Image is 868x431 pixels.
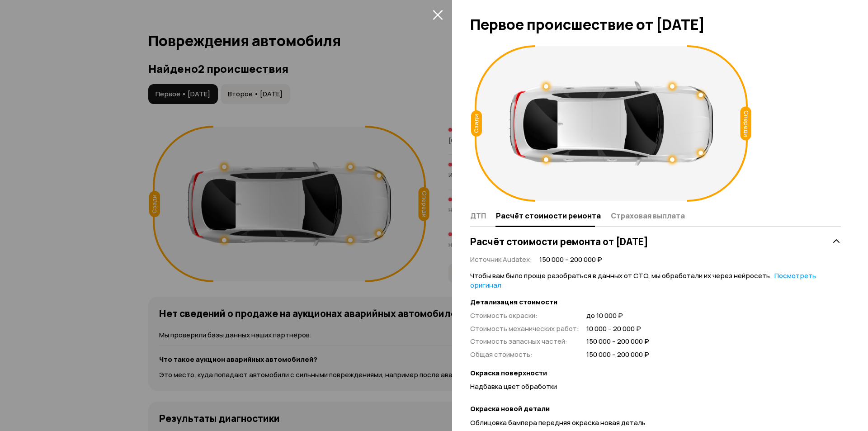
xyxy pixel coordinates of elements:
div: Спереди [741,107,751,141]
span: Облицовка бампера передняя окраска новая деталь [470,418,646,427]
button: закрыть [430,7,445,22]
span: 150 000 – 200 000 ₽ [586,337,649,346]
span: 10 000 – 20 000 ₽ [586,324,649,334]
span: 150 000 – 200 000 ₽ [586,350,649,360]
span: Надбавка цвет обработки [470,382,557,391]
span: Расчёт стоимости ремонта [496,211,601,220]
span: Страховая выплата [611,211,685,220]
div: Сзади [471,110,482,137]
span: Стоимость запасных частей : [470,336,567,346]
span: Стоимость механических работ : [470,324,579,333]
span: Стоимость окраски : [470,311,538,320]
h3: Расчёт стоимости ремонта от [DATE] [470,236,648,247]
span: Общая стоимость : [470,350,533,359]
strong: Окраска поверхности [470,369,841,378]
span: 150 000 – 200 000 ₽ [539,255,602,265]
span: Чтобы вам было проще разобраться в данных от СТО, мы обработали их через нейросеть. [470,271,816,290]
strong: Окраска новой детали [470,404,841,414]
span: до 10 000 ₽ [586,311,649,321]
strong: Детализация стоимости [470,298,841,307]
a: Посмотреть оригинал [470,271,816,290]
span: Источник Audatex : [470,255,532,264]
span: ДТП [470,211,486,220]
